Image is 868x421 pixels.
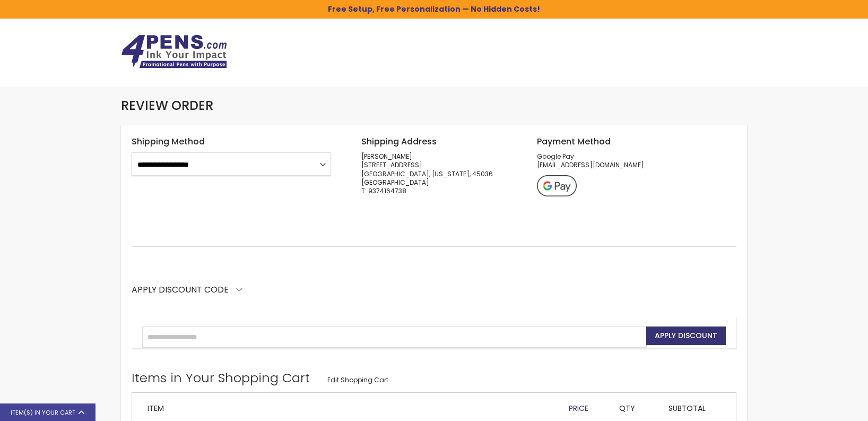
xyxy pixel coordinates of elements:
span: Apply Discount [655,330,717,341]
span: Payment Method [537,135,611,148]
span: Review Order [121,97,213,114]
span: Shipping Method [132,135,205,148]
strong: Items in Your Shopping Cart [132,369,310,386]
strong: Apply Discount Code [132,284,229,305]
span: Shipping Address [361,135,437,148]
a: Edit Shopping Cart [327,376,388,384]
img: 4Pens Custom Pens and Promotional Products [121,35,227,68]
address: [PERSON_NAME] [STREET_ADDRESS] [GEOGRAPHIC_DATA], [US_STATE], 45036 [GEOGRAPHIC_DATA] T: 9374164738 [361,152,507,195]
span: Edit Shopping Cart [327,375,388,384]
img: googlepay [537,175,577,196]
